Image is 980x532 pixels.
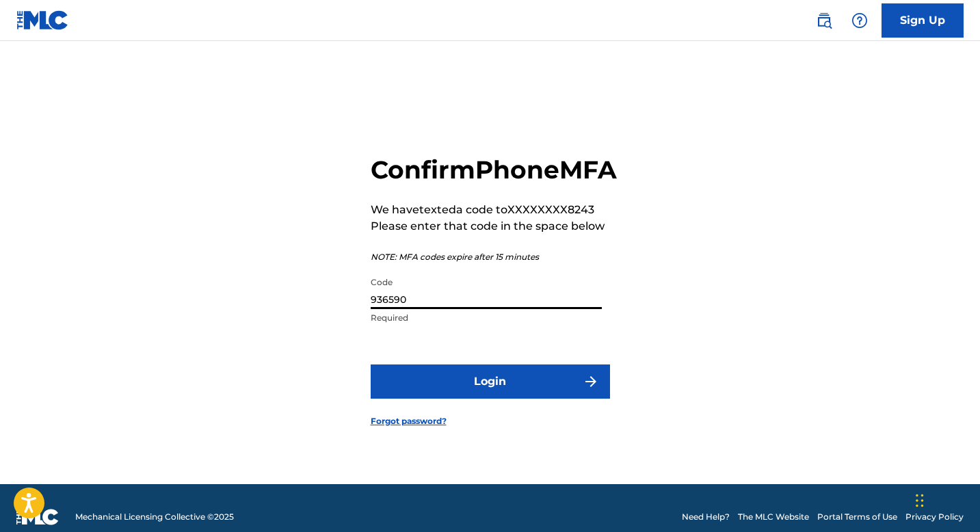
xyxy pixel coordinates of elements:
img: f7272a7cc735f4ea7f67.svg [583,373,599,390]
p: Required [371,312,602,324]
a: Public Search [810,7,838,34]
a: Forgot password? [371,415,447,427]
div: Drag [916,480,924,521]
a: Portal Terms of Use [817,511,897,523]
p: NOTE: MFA codes expire after 15 minutes [371,251,617,263]
a: Need Help? [682,511,730,523]
h2: Confirm Phone MFA [371,155,617,185]
img: MLC Logo [16,10,69,30]
p: Please enter that code in the space below [371,218,617,235]
a: Privacy Policy [905,511,964,523]
iframe: Chat Widget [912,466,980,532]
div: Help [846,7,873,34]
img: logo [16,509,59,525]
a: The MLC Website [738,511,809,523]
img: search [816,12,832,29]
p: We have texted a code to XXXXXXXX8243 [371,202,617,218]
a: Sign Up [882,3,964,38]
span: Mechanical Licensing Collective © 2025 [75,511,234,523]
button: Login [371,364,610,399]
img: help [851,12,868,29]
